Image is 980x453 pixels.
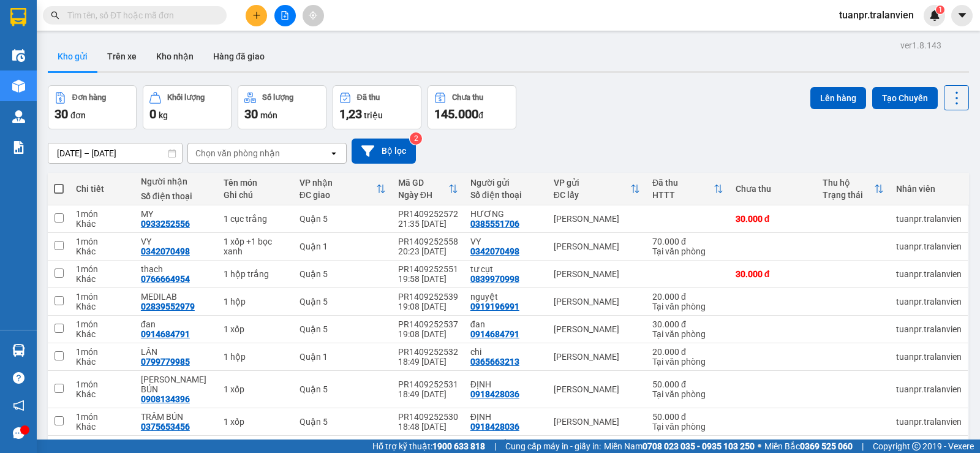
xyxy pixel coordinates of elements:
[736,184,810,194] div: Chưa thu
[896,242,962,251] div: tuanpr.tralanvien
[141,440,212,449] div: TÚ TRANG
[470,264,541,274] div: tư cụt
[398,237,458,246] div: PR1409252558
[224,190,287,200] div: Ghi chú
[398,329,458,339] div: 19:08 [DATE]
[652,379,723,389] div: 50.000 đ
[141,302,195,311] div: 02839552979
[293,173,392,205] th: Toggle SortBy
[224,417,287,427] div: 1 xốp
[470,292,541,302] div: nguyệt
[167,93,205,102] div: Khối lượng
[203,42,274,71] button: Hàng đã giao
[900,39,941,52] div: ver 1.8.143
[300,352,386,362] div: Quận 1
[896,214,962,224] div: tuanpr.tralanvien
[364,110,383,120] span: triệu
[12,141,25,154] img: solution-icon
[470,422,519,432] div: 0918428036
[224,297,287,306] div: 1 hộp
[652,246,723,256] div: Tại văn phòng
[494,440,496,453] span: |
[929,10,940,21] img: icon-new-feature
[810,87,866,109] button: Lên hàng
[896,384,962,394] div: tuanpr.tralanvien
[398,319,458,329] div: PR1409252537
[76,184,129,194] div: Chi tiết
[372,440,485,453] span: Hỗ trợ kỹ thuật:
[149,107,156,121] span: 0
[829,7,924,23] span: tuanpr.tralanvien
[398,209,458,219] div: PR1409252572
[357,93,380,102] div: Đã thu
[300,242,386,251] div: Quận 1
[51,11,59,20] span: search
[554,190,630,200] div: ĐC lấy
[652,329,723,339] div: Tại văn phòng
[652,237,723,246] div: 70.000 đ
[646,173,729,205] th: Toggle SortBy
[141,329,190,339] div: 0914684791
[300,190,376,200] div: ĐC giao
[300,214,386,224] div: Quận 5
[76,440,129,449] div: 1 món
[76,319,129,329] div: 1 món
[141,347,212,357] div: LÂN
[478,110,483,120] span: đ
[159,110,168,120] span: kg
[652,389,723,399] div: Tại văn phòng
[260,110,277,120] span: món
[141,264,212,274] div: thạch
[398,190,448,200] div: Ngày ĐH
[470,246,519,256] div: 0342070498
[554,178,630,188] div: VP gửi
[470,178,541,188] div: Người gửi
[470,347,541,357] div: chi
[398,302,458,311] div: 19:08 [DATE]
[300,269,386,279] div: Quận 5
[554,297,640,306] div: [PERSON_NAME]
[224,178,287,188] div: Tên món
[76,302,129,311] div: Khác
[398,379,458,389] div: PR1409252531
[141,422,190,432] div: 0375653456
[896,297,962,306] div: tuanpr.tralanvien
[554,214,640,224] div: [PERSON_NAME]
[736,269,810,279] div: 30.000 đ
[238,85,326,129] button: Số lượng30món
[146,42,203,71] button: Kho nhận
[823,190,874,200] div: Trạng thái
[896,417,962,427] div: tuanpr.tralanvien
[48,85,137,129] button: Đơn hàng30đơn
[76,347,129,357] div: 1 món
[936,6,944,14] sup: 1
[470,219,519,229] div: 0385551706
[872,87,938,109] button: Tạo Chuyến
[300,324,386,334] div: Quận 5
[224,237,287,256] div: 1 xốp +1 bọc xanh
[398,357,458,367] div: 18:49 [DATE]
[141,357,190,367] div: 0799779985
[428,85,516,129] button: Chưa thu145.000đ
[554,269,640,279] div: [PERSON_NAME]
[76,292,129,302] div: 1 món
[398,412,458,422] div: PR1409252530
[141,237,212,246] div: VY
[76,379,129,389] div: 1 món
[141,412,212,422] div: TRÂM BÚN
[652,412,723,422] div: 50.000 đ
[398,274,458,284] div: 19:58 [DATE]
[70,110,86,120] span: đơn
[643,441,755,451] strong: 0708 023 035 - 0935 103 250
[398,246,458,256] div: 20:23 [DATE]
[141,292,212,302] div: MEDILAB
[76,264,129,274] div: 1 món
[76,246,129,256] div: Khác
[13,400,24,411] span: notification
[12,80,25,93] img: warehouse-icon
[12,49,25,62] img: warehouse-icon
[398,264,458,274] div: PR1409252551
[470,302,519,311] div: 0919196991
[300,384,386,394] div: Quận 5
[76,329,129,339] div: Khác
